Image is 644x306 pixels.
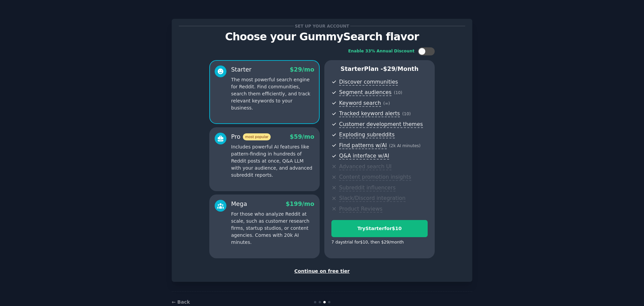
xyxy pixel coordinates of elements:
[339,184,395,191] span: Subreddit influencers
[402,112,411,116] span: ( 10 )
[383,101,390,106] span: ( ∞ )
[331,65,428,73] p: Starter Plan -
[294,23,351,30] span: Set up your account
[231,143,314,179] p: Includes powerful AI features like pattern-finding in hundreds of Reddit posts at once, Q&A LLM w...
[339,174,411,181] span: Content promotion insights
[339,89,391,96] span: Segment audiences
[179,268,465,275] div: Continue on free tier
[290,133,314,140] span: $ 59 /mo
[231,76,314,112] p: The most powerful search engine for Reddit. Find communities, search them efficiently, and track ...
[339,100,381,107] span: Keyword search
[389,143,421,148] span: ( 2k AI minutes )
[339,110,400,117] span: Tracked keyword alerts
[231,211,314,246] p: For those who analyze Reddit at scale, such as customer research firms, startup studios, or conte...
[331,239,404,246] div: 7 days trial for $10 , then $ 29 /month
[179,31,465,43] p: Choose your GummySearch flavor
[243,133,271,140] span: most popular
[231,65,252,74] div: Starter
[332,225,427,232] div: Try Starter for $10
[290,66,314,73] span: $ 29 /mo
[339,163,391,170] span: Advanced search UI
[339,131,394,138] span: Exploding subreddits
[339,142,387,149] span: Find patterns w/AI
[331,220,428,237] button: TryStarterfor$10
[231,133,271,141] div: Pro
[339,195,406,202] span: Slack/Discord integration
[172,299,190,305] a: ← Back
[231,200,247,208] div: Mega
[339,152,389,160] span: Q&A interface w/AI
[286,201,314,207] span: $ 199 /mo
[394,90,402,95] span: ( 10 )
[383,65,419,72] span: $ 29 /month
[339,121,423,128] span: Customer development themes
[339,206,382,213] span: Product Reviews
[348,48,415,54] div: Enable 33% Annual Discount
[339,79,398,86] span: Discover communities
